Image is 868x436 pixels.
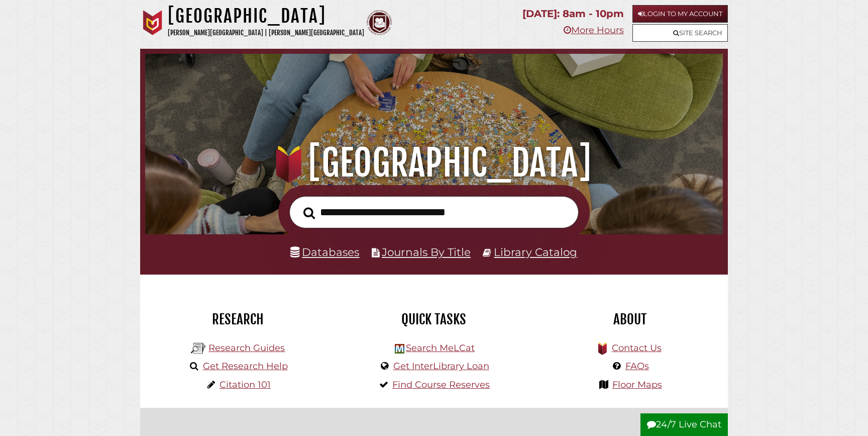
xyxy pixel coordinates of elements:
[393,361,489,372] a: Get InterLibrary Loan
[298,204,320,222] button: Search
[191,341,206,356] img: Hekman Library Logo
[612,342,662,354] a: Contact Us
[208,342,285,354] a: Research Guides
[522,5,624,23] p: [DATE]: 8am - 10pm
[564,25,624,36] a: More Hours
[140,10,165,35] img: Calvin University
[168,5,364,27] h1: [GEOGRAPHIC_DATA]
[632,5,728,23] a: Login to My Account
[203,361,288,372] a: Get Research Help
[494,245,578,258] a: Library Catalog
[395,344,404,354] img: Hekman Library Logo
[612,379,662,390] a: Floor Maps
[539,311,720,328] h2: About
[367,10,392,35] img: Calvin Theological Seminary
[148,311,329,328] h2: Research
[168,27,364,39] p: [PERSON_NAME][GEOGRAPHIC_DATA] | [PERSON_NAME][GEOGRAPHIC_DATA]
[406,342,475,354] a: Search MeLCat
[158,141,710,185] h1: [GEOGRAPHIC_DATA]
[392,379,490,390] a: Find Course Reserves
[625,361,649,372] a: FAQs
[291,245,360,258] a: Databases
[220,379,271,390] a: Citation 101
[303,207,315,219] i: Search
[632,24,728,42] a: Site Search
[382,245,471,258] a: Journals By Title
[344,311,524,328] h2: Quick Tasks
